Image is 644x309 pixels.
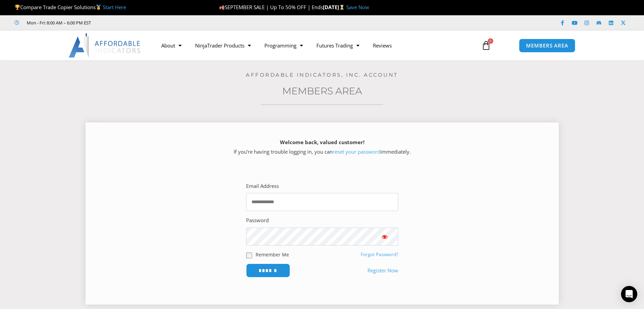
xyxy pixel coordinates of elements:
span: Compare Trade Copier Solutions [15,4,126,11]
a: Save Now [346,4,369,11]
a: reset your password [333,148,380,155]
img: 🥇 [96,5,101,10]
a: Start Here [103,4,126,11]
a: Programming [258,38,310,53]
a: Futures Trading [310,38,366,53]
label: Email Address [246,181,279,191]
span: 0 [488,38,493,44]
span: Mon - Fri: 8:00 AM – 6:00 PM EST [25,19,91,27]
img: 🍂 [219,5,224,10]
a: NinjaTrader Products [188,38,258,53]
span: SEPTEMBER SALE | Up To 50% OFF | Ends [219,4,323,11]
img: 🏆 [15,5,20,10]
button: Show password [371,228,398,246]
p: If you’re having trouble logging in, you can immediately. [97,138,547,157]
a: Affordable Indicators, Inc. Account [246,72,398,78]
img: ⌛ [339,5,344,10]
span: MEMBERS AREA [526,43,568,48]
a: Register Now [367,266,398,275]
strong: [DATE] [323,4,346,11]
a: MEMBERS AREA [519,39,575,53]
div: Open Intercom Messenger [621,286,637,302]
label: Password [246,216,269,225]
a: 0 [471,36,501,55]
a: Forgot Password? [361,251,398,257]
iframe: Customer reviews powered by Trustpilot [100,19,202,26]
a: Members Area [282,85,362,97]
label: Remember Me [256,251,289,258]
a: Reviews [366,38,399,53]
img: LogoAI | Affordable Indicators – NinjaTrader [69,33,141,58]
a: About [154,38,188,53]
strong: Welcome back, valued customer! [280,139,364,146]
nav: Menu [154,38,474,53]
